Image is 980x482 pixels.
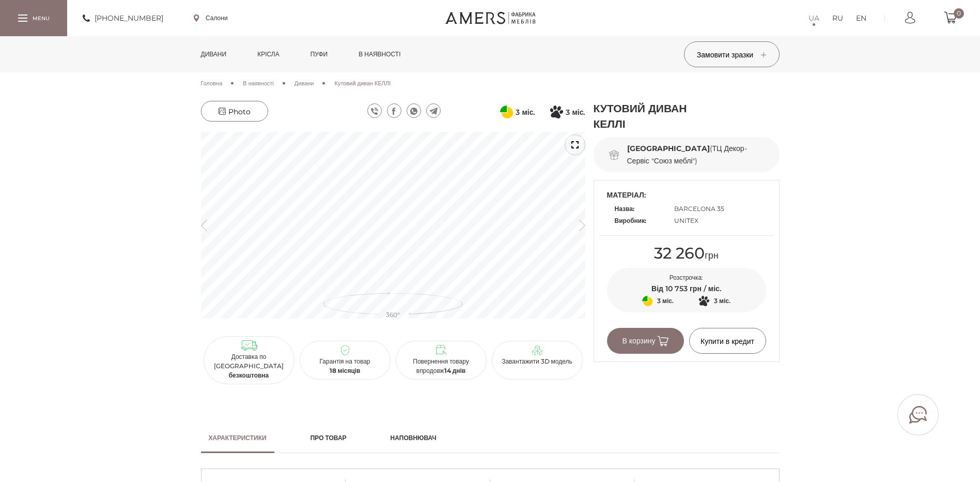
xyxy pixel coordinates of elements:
[607,188,766,202] span: матеріал:
[697,50,766,59] span: Замовити зразки
[594,101,712,132] h1: Кутовий диван КЕЛЛІ
[303,423,354,453] a: Про товар
[351,36,408,72] a: в наявності
[201,80,223,87] span: Головна
[400,357,483,375] p: Повернення товару впродовж
[496,357,579,366] p: Завантажити 3D модель
[627,144,710,153] b: [GEOGRAPHIC_DATA]
[201,101,268,122] a: Photo
[674,217,698,224] span: UNITEX
[201,79,223,88] a: Головна
[219,107,251,116] span: Photo
[607,328,684,354] button: В корзину
[304,357,386,375] p: Гарантія на товар
[310,433,347,443] h2: Про товар
[674,205,724,213] span: BARCELONA 35
[444,367,466,374] b: 14 днів
[615,217,647,224] b: Виробник:
[250,36,287,72] a: Крісла
[426,103,441,118] a: telegram
[832,12,843,24] a: RU
[714,295,730,307] span: 3 міс.
[294,80,314,87] span: Дивани
[243,80,274,87] span: В наявності
[684,41,780,67] button: Замовити зразки
[654,244,705,263] span: 32 260
[367,103,382,118] a: viber
[500,106,513,118] svg: Оплата частинами від ПриватБанку
[330,367,361,374] b: 18 місяців
[665,284,688,293] span: 10 753
[83,12,163,24] a: [PHONE_NUMBER]
[566,106,585,118] span: 3 міс.
[516,106,535,118] span: 3 міс.
[550,106,563,118] svg: Покупка частинами від Монобанку
[303,36,336,72] a: Пуфи
[193,36,235,72] a: Дивани
[627,144,747,165] a: [GEOGRAPHIC_DATA](ТЦ Декор-Сервіс "Союз меблі")
[615,205,634,213] b: Назва:
[856,12,866,24] a: EN
[194,13,228,23] a: Салони
[622,336,668,345] span: В корзину
[229,371,269,379] b: безкоштовна
[209,433,267,443] h2: Характеристики
[201,423,274,453] a: Характеристики
[243,79,274,88] a: В наявності
[690,284,721,293] span: грн / міс.
[294,79,314,88] a: Дивани
[689,328,766,354] button: Купити в кредит
[808,12,819,24] a: UA
[954,8,964,19] span: 0
[657,295,674,307] span: 3 міс.
[208,352,290,380] p: Доставка по [GEOGRAPHIC_DATA]
[654,250,719,261] span: грн
[391,433,437,443] h2: Наповнювач
[407,103,421,118] a: whatsapp
[387,103,401,118] a: facebook
[383,423,444,453] a: Наповнювач
[651,284,663,293] span: Від
[701,337,754,346] span: Купити в кредит
[607,273,766,282] p: Розстрочка:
